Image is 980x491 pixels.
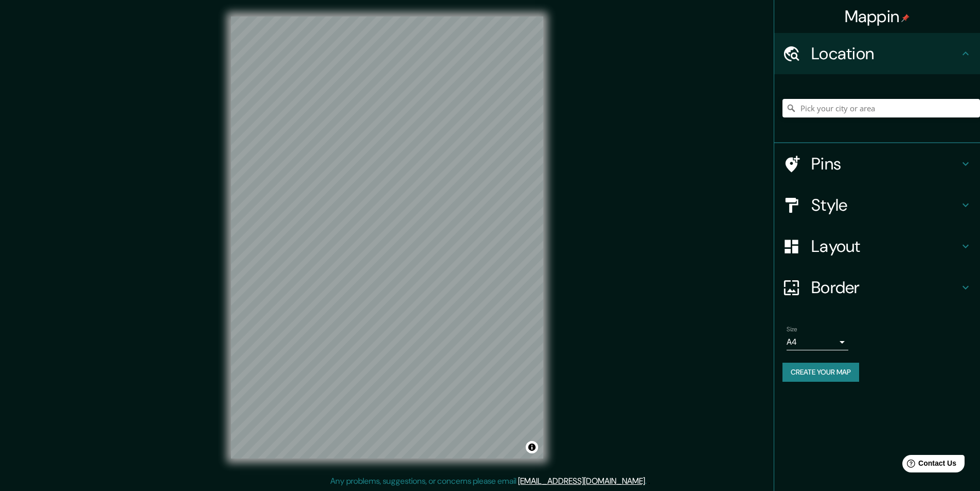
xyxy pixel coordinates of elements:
h4: Style [811,195,959,215]
div: . [647,475,648,487]
p: Any problems, suggestions, or concerns please email . [330,475,647,487]
canvas: Map [231,16,543,459]
div: A4 [787,334,848,350]
div: Border [774,267,980,308]
iframe: Help widget launcher [888,451,969,480]
div: Location [774,33,980,74]
h4: Border [811,277,959,298]
div: Pins [774,143,980,184]
div: . [648,475,650,487]
img: pin-icon.png [901,14,910,22]
button: Create your map [782,363,859,382]
input: Pick your city or area [782,99,980,117]
h4: Mappin [845,6,910,27]
button: Toggle attribution [526,441,538,453]
div: Layout [774,226,980,267]
h4: Location [811,43,959,64]
h4: Layout [811,236,959,257]
div: Style [774,184,980,226]
h4: Pins [811,154,959,174]
label: Size [787,325,797,334]
a: [EMAIL_ADDRESS][DOMAIN_NAME] [518,476,645,486]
